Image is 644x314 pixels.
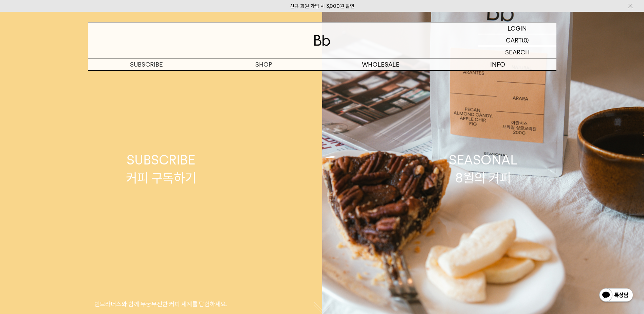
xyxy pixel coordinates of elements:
p: (0) [522,34,529,46]
div: SEASONAL 8월의 커피 [449,151,517,187]
a: LOGIN [478,22,556,34]
p: INFO [439,58,556,70]
p: LOGIN [508,22,527,34]
div: SUBSCRIBE 커피 구독하기 [126,151,196,187]
a: SHOP [205,58,322,70]
img: 로고 [314,35,330,46]
img: 카카오톡 채널 1:1 채팅 버튼 [599,287,634,304]
p: WHOLESALE [322,58,439,70]
a: SUBSCRIBE [88,58,205,70]
a: 신규 회원 가입 시 3,000원 할인 [290,3,354,9]
a: CART (0) [478,34,556,46]
p: CART [506,34,522,46]
p: SEARCH [505,46,530,58]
